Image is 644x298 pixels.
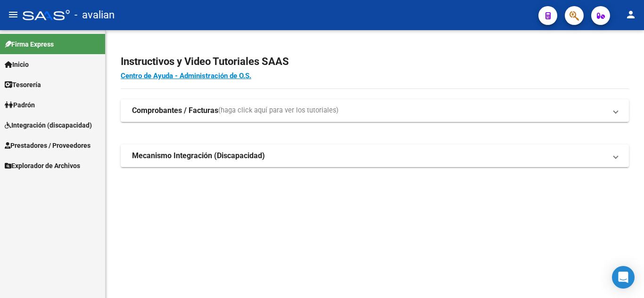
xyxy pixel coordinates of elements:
mat-icon: person [625,9,636,20]
a: Centro de Ayuda - Administración de O.S. [121,72,251,80]
span: Padrón [5,100,35,110]
span: - avalian [74,5,115,25]
strong: Mecanismo Integración (Discapacidad) [132,151,265,161]
span: Prestadores / Proveedores [5,140,91,151]
strong: Comprobantes / Facturas [132,105,218,116]
span: Firma Express [5,39,54,49]
h2: Instructivos y Video Tutoriales SAAS [121,53,629,71]
span: Inicio [5,59,29,70]
span: (haga click aquí para ver los tutoriales) [218,105,339,116]
mat-expansion-panel-header: Mecanismo Integración (Discapacidad) [121,145,629,167]
span: Tesorería [5,80,41,90]
div: Open Intercom Messenger [612,266,635,289]
mat-expansion-panel-header: Comprobantes / Facturas(haga click aquí para ver los tutoriales) [121,99,629,122]
mat-icon: menu [8,9,19,20]
span: Integración (discapacidad) [5,120,92,130]
span: Explorador de Archivos [5,161,80,171]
